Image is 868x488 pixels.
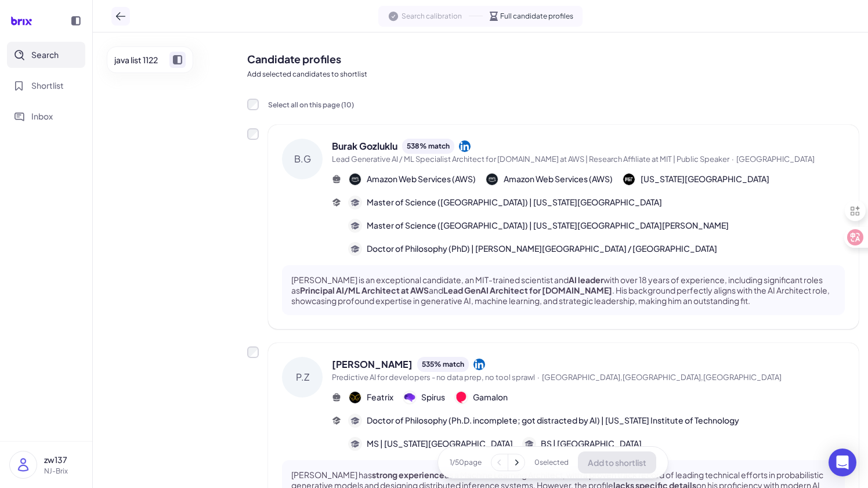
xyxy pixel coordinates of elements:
span: 0 selected [534,457,569,468]
div: Open Intercom Messenger [829,449,856,476]
span: BS | [GEOGRAPHIC_DATA] [541,438,642,450]
button: Shortlist [7,73,85,99]
img: 公司logo [623,173,635,185]
div: 535 % match [417,357,469,372]
div: B.G [282,139,323,179]
label: Add to shortlist [247,128,259,140]
span: 1 / 50 page [450,457,482,468]
span: Featrix [367,391,393,403]
span: Spirus [421,391,445,403]
span: Full candidate profiles [500,11,573,21]
span: Lead Generative AI / ML Specialist Architect for [DOMAIN_NAME] at AWS | Research Affiliate at MIT... [332,154,729,164]
span: Inbox [31,110,53,122]
span: MS | [US_STATE][GEOGRAPHIC_DATA] [367,438,513,450]
button: Inbox [7,103,85,129]
img: 公司logo [455,392,467,403]
strong: AI leader [569,274,603,285]
span: Gamalon [473,391,508,403]
span: Master of Science ([GEOGRAPHIC_DATA]) | [US_STATE][GEOGRAPHIC_DATA][PERSON_NAME] [367,219,729,232]
label: Add to shortlist [247,346,259,358]
button: java list 1122 [107,46,193,73]
img: 公司logo [349,392,361,403]
span: Predictive AI for developers - no data prep, no tool sprawl [332,373,535,382]
img: user_logo.png [10,451,37,478]
span: Doctor of Philosophy (Ph.D. incomplete; got distracted by AI) | [US_STATE] Institute of Technology [367,414,739,426]
span: [PERSON_NAME] [332,357,413,371]
span: Amazon Web Services (AWS) [504,173,613,185]
span: [GEOGRAPHIC_DATA],[GEOGRAPHIC_DATA],[GEOGRAPHIC_DATA] [542,373,782,382]
img: 公司logo [404,392,415,403]
span: Doctor of Philosophy (PhD) | [PERSON_NAME][GEOGRAPHIC_DATA] / [GEOGRAPHIC_DATA] [367,243,717,255]
span: Master of Science ([GEOGRAPHIC_DATA]) | [US_STATE][GEOGRAPHIC_DATA] [367,196,662,208]
span: Select all on this page ( 10 ) [268,100,354,109]
p: NJ-Brix [44,466,83,476]
span: Shortlist [31,79,64,92]
p: Add selected candidates to shortlist [247,69,859,79]
span: Search calibration [402,11,462,21]
strong: Lead GenAI Architect for [DOMAIN_NAME] [443,285,612,295]
span: Amazon Web Services (AWS) [367,173,476,185]
strong: Principal AI/ML Architect at AWS [300,285,429,295]
span: Burak Gozluklu [332,139,397,153]
img: 公司logo [486,173,498,185]
div: 538 % match [402,139,454,154]
span: [GEOGRAPHIC_DATA] [736,154,815,164]
span: java list 1122 [114,54,165,66]
h2: Candidate profiles [247,51,859,67]
span: [US_STATE][GEOGRAPHIC_DATA] [641,173,769,185]
img: 公司logo [349,173,361,185]
strong: strong experience [372,469,444,480]
div: P.Z [282,357,323,397]
span: Search [31,49,59,61]
span: · [732,154,734,164]
input: Select all on this page (10) [247,99,259,110]
p: zw137 [44,454,83,466]
p: [PERSON_NAME] is an exceptional candidate, an MIT-trained scientist and with over 18 years of exp... [291,274,836,306]
span: · [537,373,540,382]
button: Search [7,42,85,68]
